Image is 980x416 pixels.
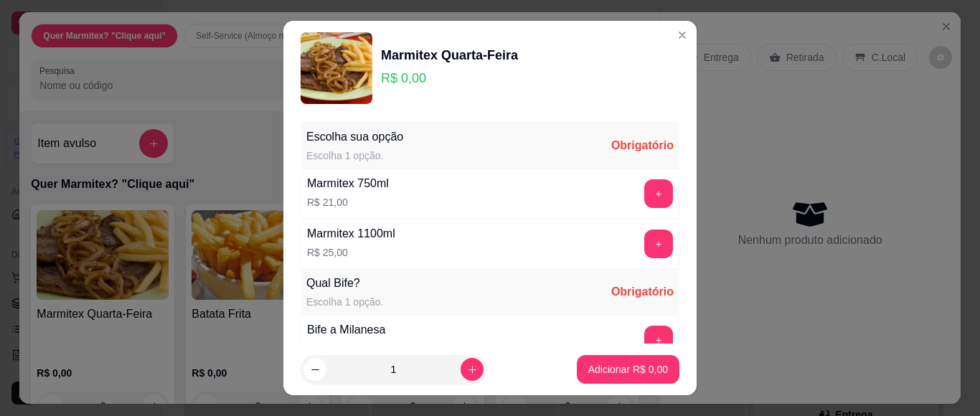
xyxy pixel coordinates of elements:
[307,175,389,192] div: Marmitex 750ml
[671,24,694,47] button: Close
[306,275,383,292] div: Qual Bife?
[306,128,403,146] div: Escolha sua opção
[644,230,673,258] button: add
[461,358,484,381] button: increase-product-quantity
[611,137,674,154] div: Obrigatório
[306,295,383,309] div: Escolha 1 opção.
[307,225,395,242] div: Marmitex 1100ml
[381,68,518,88] p: R$ 0,00
[307,341,385,356] p: R$ 0,00
[303,358,326,381] button: decrease-product-quantity
[611,283,674,301] div: Obrigatório
[307,195,389,209] p: R$ 21,00
[381,45,518,65] div: Marmitex Quarta-Feira
[306,148,403,163] div: Escolha 1 opção.
[588,362,668,377] p: Adicionar R$ 0,00
[644,179,673,208] button: add
[307,321,385,339] div: Bife a Milanesa
[301,32,372,104] img: product-image
[644,326,673,354] button: add
[577,355,679,384] button: Adicionar R$ 0,00
[307,245,395,260] p: R$ 25,00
